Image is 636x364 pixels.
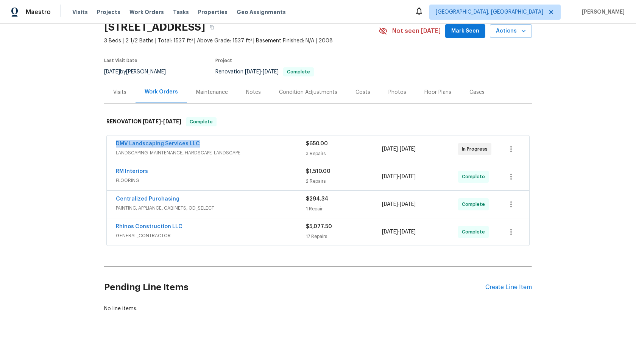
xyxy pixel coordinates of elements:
[284,70,313,74] span: Complete
[173,9,189,15] span: Tasks
[382,146,398,152] span: [DATE]
[451,26,479,36] span: Mark Seen
[382,229,398,235] span: [DATE]
[496,26,526,36] span: Actions
[445,24,485,38] button: Mark Seen
[104,69,120,75] span: [DATE]
[116,169,148,174] a: RM Interiors
[116,204,306,212] span: PAINTING, APPLIANCE, CABINETS, OD_SELECT
[400,146,416,152] span: [DATE]
[306,233,382,240] div: 17 Repairs
[116,149,306,157] span: LANDSCAPING_MAINTENANCE, HARDSCAPE_LANDSCAPE
[104,305,532,313] div: No line items.
[579,8,625,16] span: [PERSON_NAME]
[104,67,175,76] div: by [PERSON_NAME]
[306,196,328,202] span: $294.34
[205,20,219,34] button: Copy Address
[400,229,416,235] span: [DATE]
[104,37,379,45] span: 3 Beds | 2 1/2 Baths | Total: 1537 ft² | Above Grade: 1537 ft² | Basement Finished: N/A | 2008
[306,177,382,185] div: 2 Repairs
[72,8,88,16] span: Visits
[400,202,416,207] span: [DATE]
[245,69,261,75] span: [DATE]
[116,232,306,240] span: GENERAL_CONTRACTOR
[424,89,451,96] div: Floor Plans
[104,270,485,305] h2: Pending Line Items
[198,8,228,16] span: Properties
[382,201,416,208] span: -
[382,174,398,179] span: [DATE]
[187,118,216,126] span: Complete
[306,141,328,146] span: $650.00
[237,8,286,16] span: Geo Assignments
[392,27,441,35] span: Not seen [DATE]
[382,145,416,153] span: -
[382,228,416,236] span: -
[388,89,406,96] div: Photos
[143,119,161,124] span: [DATE]
[462,228,488,236] span: Complete
[104,23,205,31] h2: [STREET_ADDRESS]
[143,119,181,124] span: -
[116,224,182,229] a: Rhinos Construction LLC
[400,174,416,179] span: [DATE]
[306,205,382,213] div: 1 Repair
[116,141,200,146] a: DMV Landscaping Services LLC
[104,110,532,134] div: RENOVATION [DATE]-[DATE]Complete
[246,89,261,96] div: Notes
[113,89,126,96] div: Visits
[116,177,306,184] span: FLOORING
[462,145,491,153] span: In Progress
[145,88,178,96] div: Work Orders
[306,224,332,229] span: $5,077.50
[485,284,532,291] div: Create Line Item
[215,69,314,75] span: Renovation
[245,69,279,75] span: -
[306,169,330,174] span: $1,510.00
[355,89,370,96] div: Costs
[106,117,181,126] h6: RENOVATION
[462,173,488,180] span: Complete
[163,119,181,124] span: [DATE]
[129,8,164,16] span: Work Orders
[196,89,228,96] div: Maintenance
[436,8,543,16] span: [GEOGRAPHIC_DATA], [GEOGRAPHIC_DATA]
[104,58,137,63] span: Last Visit Date
[462,201,488,208] span: Complete
[279,89,337,96] div: Condition Adjustments
[382,202,398,207] span: [DATE]
[469,89,485,96] div: Cases
[382,173,416,180] span: -
[26,8,51,16] span: Maestro
[97,8,120,16] span: Projects
[116,196,179,202] a: Centralized Purchasing
[215,58,232,63] span: Project
[306,150,382,157] div: 3 Repairs
[490,24,532,38] button: Actions
[263,69,279,75] span: [DATE]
